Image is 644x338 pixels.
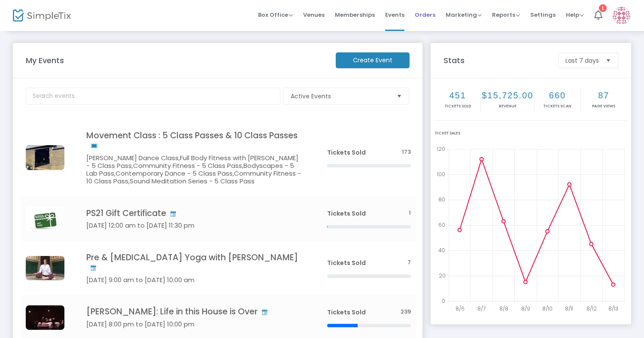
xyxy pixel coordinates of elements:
[499,305,508,312] text: 8/8
[442,297,445,305] text: 0
[86,276,301,284] h5: [DATE] 9:00 am to [DATE] 10:00 am
[26,256,64,280] img: anna-nearburg-yoga.jpg
[402,148,411,156] span: 173
[599,3,607,11] div: 1
[542,305,553,312] text: 8/10
[335,4,375,26] span: Memberships
[409,209,411,217] span: 1
[415,4,435,26] span: Orders
[439,55,554,66] m-panel-title: Stats
[456,305,465,312] text: 8/6
[437,171,445,178] text: 100
[26,305,64,330] img: lifeinthishouseisover958.jpg
[291,92,390,100] span: Active Events
[385,4,404,26] span: Events
[582,104,626,110] p: Page Views
[86,208,301,218] h4: PS21 Gift Certificate
[566,11,584,19] span: Help
[407,259,411,267] span: 7
[401,308,411,316] span: 239
[86,131,301,151] h4: Movement Class : 5 Class Passes & 10 Class Passes
[86,320,301,328] h5: [DATE] 8:00 pm to [DATE] 10:00 pm
[336,52,410,68] m-button: Create Event
[438,221,445,228] text: 60
[565,56,599,65] span: Last 7 days
[438,247,445,254] text: 40
[436,104,480,110] p: Tickets sold
[435,131,627,137] div: Ticket Sales
[393,88,405,104] button: Select
[530,4,556,26] span: Settings
[86,253,301,273] h4: Pre & [MEDICAL_DATA] Yoga with [PERSON_NAME]
[565,305,573,312] text: 8/11
[303,4,325,26] span: Venues
[535,104,579,110] p: Tickets Scan
[446,11,482,19] span: Marketing
[535,90,579,100] h2: 660
[327,259,366,267] span: Tickets Sold
[482,104,533,110] p: Revenue
[26,145,64,170] img: 638509685437280465637878101211908443PilatesMay13th3.jpg
[582,90,626,100] h2: 87
[436,90,480,100] h2: 451
[258,11,293,19] span: Box Office
[477,305,486,312] text: 8/7
[86,154,301,185] h5: [PERSON_NAME] Dance Class,Full Body Fitness with [PERSON_NAME] - 5 Class Pass,Community Fitness -...
[602,53,614,68] button: Select
[586,305,597,312] text: 8/12
[86,307,301,317] h4: [PERSON_NAME]: Life in this House is Over
[327,308,366,317] span: Tickets Sold
[608,305,618,312] text: 8/13
[26,207,64,231] img: giftcardps21.jpg
[521,305,530,312] text: 8/9
[327,209,366,218] span: Tickets Sold
[482,90,533,100] h2: $15,725.00
[327,148,366,157] span: Tickets Sold
[21,55,331,66] m-panel-title: My Events
[439,272,446,279] text: 20
[437,145,445,152] text: 120
[438,196,445,203] text: 80
[86,222,301,229] h5: [DATE] 12:00 am to [DATE] 11:30 pm
[26,88,280,105] input: Search events
[492,11,520,19] span: Reports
